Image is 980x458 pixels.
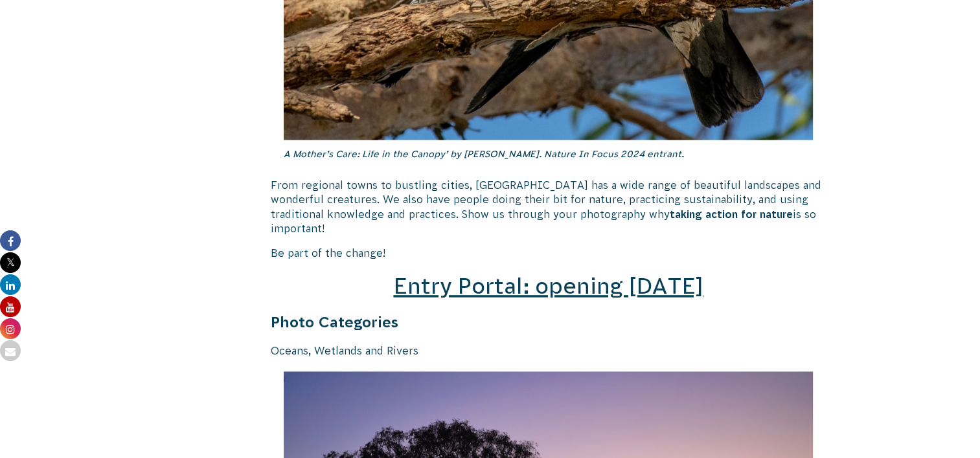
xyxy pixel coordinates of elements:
[271,314,398,331] strong: Photo Categories
[271,246,826,260] p: Be part of the change!
[393,274,703,298] a: Entry Portal: opening [DATE]
[284,149,684,159] em: A Mother’s Care: Life in the Canopy’ by [PERSON_NAME]. Nature In Focus 2024 entrant.
[670,208,793,220] strong: taking action for nature
[271,343,826,358] p: Oceans, Wetlands and Rivers
[271,178,826,236] p: From regional towns to bustling cities, [GEOGRAPHIC_DATA] has a wide range of beautiful landscape...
